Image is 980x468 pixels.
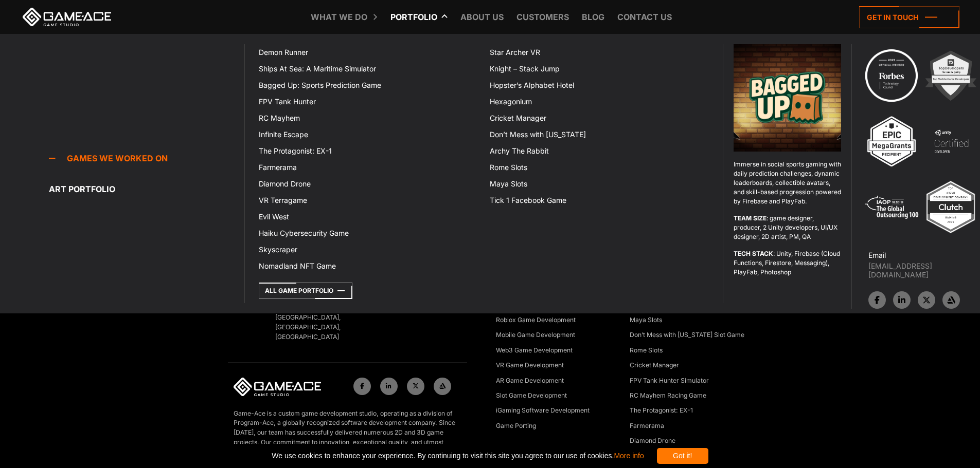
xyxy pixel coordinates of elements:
a: Maya Slots [484,176,715,192]
strong: Email [868,251,886,259]
strong: TEAM SIZE [734,214,767,222]
a: Diamond Drone [630,436,675,446]
p: Game-Ace is a custom game development studio, operating as a division of Program-Ace, a globally ... [234,409,461,467]
a: Skyscraper [253,241,484,258]
a: More info [614,452,644,460]
strong: TECH STACK [734,250,773,257]
a: Roblox Game Development [496,315,576,326]
a: Hexagonium [484,93,715,110]
a: FPV Tank Hunter [253,93,484,110]
a: Evil West [253,209,484,225]
img: 3 [863,113,920,170]
a: Don’t Mess with [US_STATE] Slot Game [630,330,744,341]
a: Get in touch [859,6,959,28]
a: Farmerama [630,421,664,432]
a: Game Porting [496,421,536,432]
a: Infinite Escape [253,126,484,143]
p: Immerse in social sports gaming with daily prediction challenges, dynamic leaderboards, collectib... [734,160,841,206]
span: We use cookies to enhance your experience. By continuing to visit this site you agree to our use ... [272,448,644,464]
a: Star Archer VR [484,44,715,61]
a: AR Game Development [496,376,564,386]
a: Rome Slots [630,346,663,356]
img: 4 [923,113,979,170]
a: Nomadland NFT Game [253,258,484,274]
img: Bagged up logo top [734,44,841,152]
a: Haiku Cybersecurity Game [253,225,484,241]
a: Hopster’s Alphabet Hotel [484,77,715,93]
a: Demon Runner [253,44,484,61]
img: Technology council badge program ace 2025 game ace [863,47,920,104]
a: Art portfolio [49,179,244,199]
img: 2 [922,47,979,104]
a: Web3 Game Development [496,346,573,356]
a: RC Mayhem [253,110,484,126]
a: Diamond Drone [253,176,484,192]
a: All Game Portfolio [259,283,352,299]
a: The Protagonist: EX-1 [253,143,484,159]
a: Archy The Rabbit [484,143,715,159]
div: Got it! [657,448,708,464]
a: Cricket Manager [484,110,715,126]
a: Maya Slots [630,315,662,326]
a: Tick 1 Facebook Game [484,192,715,209]
a: Ships At Sea: A Maritime Simulator [253,61,484,77]
a: Mobile Game Development [496,330,575,341]
img: Game-Ace Logo [234,378,321,396]
a: The Protagonist: EX-1 [630,406,693,416]
a: VR Terragame [253,192,484,209]
a: Bagged Up: Sports Prediction Game [253,77,484,93]
a: Don’t Mess with [US_STATE] [484,126,715,143]
a: Rome Slots [484,159,715,176]
a: FPV Tank Hunter Simulator [630,376,709,386]
a: [EMAIL_ADDRESS][DOMAIN_NAME] [868,261,980,279]
a: Games we worked on [49,148,244,169]
a: Knight – Stack Jump [484,61,715,77]
img: Top ar vr development company gaming 2025 game ace [922,179,979,235]
p: : game designer, producer, 2 Unity developers, UI/UX designer, 2D artist, PM, QA [734,214,841,241]
a: Slot Game Development [496,391,567,401]
a: RC Mayhem Racing Game [630,391,706,401]
p: : Unity, Firebase (Cloud Functions, Firestore, Messaging), PlayFab, Photoshop [734,249,841,277]
a: VR Game Development [496,361,564,371]
a: Farmerama [253,159,484,176]
a: Cricket Manager [630,361,679,371]
a: iGaming Software Development [496,406,590,416]
img: 5 [863,179,920,235]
